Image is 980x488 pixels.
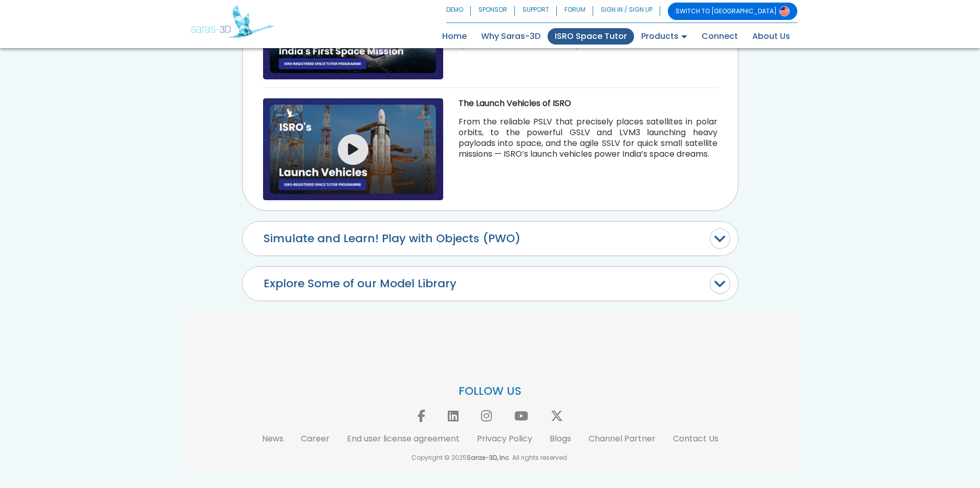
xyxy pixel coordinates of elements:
p: FOLLOW US [191,384,790,399]
a: SUPPORT [515,3,557,20]
a: Blogs [550,433,571,444]
button: Explore Some of our Model Library [243,267,738,301]
a: Why Saras-3D [474,28,548,45]
a: Channel Partner [589,433,656,444]
a: Privacy Policy [477,433,532,444]
a: SWITCH TO [GEOGRAPHIC_DATA] [668,3,797,20]
a: News [262,433,284,444]
a: SPONSOR [471,3,515,20]
a: DEMO [446,3,471,20]
a: ISRO Space Tutor [548,28,634,45]
p: From the reliable PSLV that precisely places satellites in polar orbits, to the powerful GSLV and... [459,117,717,159]
a: Products [634,28,694,45]
img: launch_vehicles.png [263,98,444,200]
img: Switch to USA [779,6,790,16]
p: Copyright © 2025 . All rights reserved. [191,453,790,462]
a: Career [301,433,330,444]
img: Saras 3D [191,5,274,38]
a: About Us [745,28,797,45]
b: The Launch Vehicles of ISRO [459,97,571,109]
a: Contact Us [673,433,718,444]
b: Saras-3D, Inc [467,453,509,462]
a: Connect [694,28,745,45]
a: End user license agreement [347,433,460,444]
a: SIGN IN / SIGN UP [593,3,660,20]
a: Home [435,28,474,45]
button: Simulate and Learn! Play with Objects (PWO) [243,222,738,256]
a: FORUM [557,3,593,20]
